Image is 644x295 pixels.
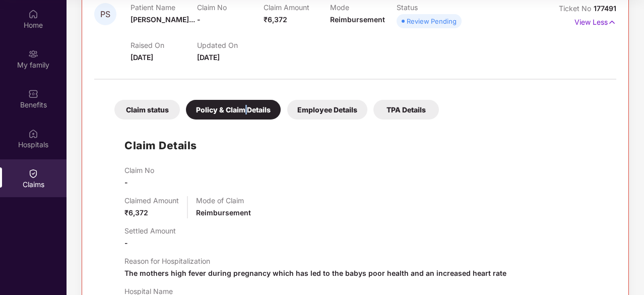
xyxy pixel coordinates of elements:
[594,4,616,13] span: 177491
[131,41,197,49] p: Raised On
[124,137,197,154] h1: Claim Details
[124,208,148,217] span: ₹6,372
[28,168,38,179] img: svg+xml;base64,PHN2ZyBpZD0iQ2xhaW0iIHhtbG5zPSJodHRwOi8vd3d3LnczLm9yZy8yMDAwL3N2ZyIgd2lkdGg9IjIwIi...
[186,100,281,120] div: Policy & Claim Details
[559,4,594,13] span: Ticket No
[28,49,38,59] img: svg+xml;base64,PHN2ZyB3aWR0aD0iMjAiIGhlaWdodD0iMjAiIHZpZXdCb3g9IjAgMCAyMCAyMCIgZmlsbD0ibm9uZSIgeG...
[330,15,385,24] span: Reimbursement
[197,41,264,49] p: Updated On
[287,100,367,120] div: Employee Details
[28,9,38,19] img: svg+xml;base64,PHN2ZyBpZD0iSG9tZSIgeG1sbnM9Imh0dHA6Ly93d3cudzMub3JnLzIwMDAvc3ZnIiB3aWR0aD0iMjAiIG...
[124,269,506,277] span: The mothers high fever during pregnancy which has led to the babys poor health and an increased h...
[608,17,616,28] img: svg+xml;base64,PHN2ZyB4bWxucz0iaHR0cDovL3d3dy53My5vcmcvMjAwMC9zdmciIHdpZHRoPSIxNyIgaGVpZ2h0PSIxNy...
[197,3,264,12] p: Claim No
[373,100,439,120] div: TPA Details
[574,14,616,28] p: View Less
[131,15,195,24] span: [PERSON_NAME]...
[131,3,197,12] p: Patient Name
[124,166,154,174] p: Claim No
[100,10,110,19] span: PS
[264,3,330,12] p: Claim Amount
[197,53,220,62] span: [DATE]
[197,15,201,24] span: -
[28,89,38,99] img: svg+xml;base64,PHN2ZyBpZD0iQmVuZWZpdHMiIHhtbG5zPSJodHRwOi8vd3d3LnczLm9yZy8yMDAwL3N2ZyIgd2lkdGg9Ij...
[124,257,506,265] p: Reason for Hospitalization
[114,100,180,120] div: Claim status
[196,196,251,205] p: Mode of Claim
[397,3,463,12] p: Status
[124,178,128,187] span: -
[124,226,176,235] p: Settled Amount
[28,129,38,139] img: svg+xml;base64,PHN2ZyBpZD0iSG9zcGl0YWxzIiB4bWxucz0iaHR0cDovL3d3dy53My5vcmcvMjAwMC9zdmciIHdpZHRoPS...
[124,196,179,205] p: Claimed Amount
[131,53,153,62] span: [DATE]
[196,208,251,217] span: Reimbursement
[407,16,457,26] div: Review Pending
[264,15,287,24] span: ₹6,372
[124,239,128,247] span: -
[330,3,397,12] p: Mode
